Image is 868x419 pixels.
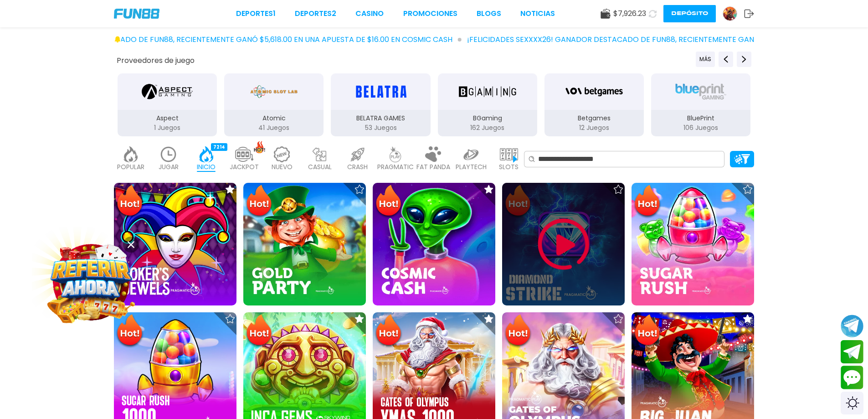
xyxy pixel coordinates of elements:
button: Contact customer service [841,366,863,389]
p: 1 Juegos [118,123,217,133]
button: BGaming [434,72,541,137]
p: FAT PANDA [416,162,450,172]
img: popular_light.webp [122,146,140,162]
img: slots_light.webp [500,146,518,162]
p: Aspect [118,114,217,123]
img: Hot [244,313,274,349]
p: INICIO [197,162,216,172]
a: BLOGS [477,8,501,19]
p: 53 Juegos [331,123,430,133]
img: new_light.webp [273,146,291,162]
img: BluePrint [672,79,729,104]
p: PRAGMATIC [377,162,414,172]
a: Deportes2 [295,8,336,19]
img: Play Game [536,217,591,272]
img: Hot [115,184,144,219]
img: home_active.webp [197,146,216,162]
img: Hot [115,313,144,349]
img: Joker's Jewels [114,183,236,305]
p: 41 Juegos [224,123,324,133]
button: Join telegram [841,340,863,364]
img: Hot [374,313,403,349]
img: Cosmic Cash [373,183,495,305]
a: NOTICIAS [520,8,555,19]
p: BELATRA GAMES [331,114,430,123]
img: Sugar Rush [632,183,754,305]
button: Previous providers [719,52,733,67]
img: Aspect [142,79,193,104]
img: recent_light.webp [159,146,178,162]
img: Company Logo [114,9,159,19]
img: Hot [632,313,662,349]
button: Proveedores de juego [117,56,195,65]
img: Avatar [723,7,737,21]
button: Depósito [663,5,716,22]
button: Next providers [737,52,751,67]
img: BELATRA GAMES [352,79,409,104]
p: 162 Juegos [438,123,537,133]
img: Atomic [248,79,299,104]
img: jackpot_light.webp [235,146,253,162]
span: $ 7,926.23 [613,8,646,19]
p: CRASH [347,162,368,172]
button: Previous providers [696,52,715,67]
img: Platform Filter [734,154,750,164]
div: 7214 [211,143,227,151]
img: hot [254,141,265,153]
img: crash_light.webp [349,146,367,162]
button: Join telegram channel [841,314,863,338]
a: CASINO [355,8,384,19]
p: Atomic [224,114,324,123]
p: CASUAL [308,162,332,172]
a: Promociones [403,8,457,19]
img: pragmatic_light.webp [386,146,405,162]
img: BGaming [459,79,516,104]
img: casual_light.webp [311,146,329,162]
img: Gold Party [243,183,366,305]
button: Atomic [221,72,327,137]
img: Hot [503,313,533,349]
button: BluePrint [647,72,754,137]
img: fat_panda_light.webp [424,146,442,162]
button: BELATRA GAMES [327,72,434,137]
p: BluePrint [651,114,750,123]
img: playtech_light.webp [462,146,480,162]
img: Hot [632,184,662,219]
p: BGaming [438,114,537,123]
p: NUEVO [272,162,293,172]
img: Hot [374,184,403,219]
a: Avatar [723,6,744,21]
p: SLOTS [499,162,519,172]
p: 106 Juegos [651,123,750,133]
p: 12 Juegos [544,123,644,133]
p: JACKPOT [230,162,259,172]
button: Betgames [541,72,647,137]
img: Image Link [50,241,133,324]
p: JUGAR [159,162,179,172]
a: Deportes1 [236,8,276,19]
button: Aspect [114,72,221,137]
p: PLAYTECH [456,162,487,172]
p: Betgames [544,114,644,123]
img: Hot [244,184,274,219]
img: Betgames [565,79,623,104]
div: Switch theme [841,392,863,414]
p: POPULAR [117,162,144,172]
